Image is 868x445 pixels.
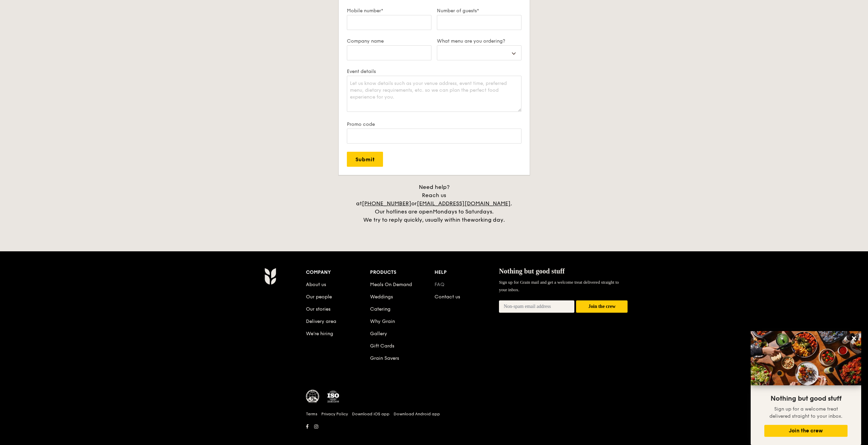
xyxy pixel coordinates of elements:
[435,294,460,300] a: Contact us
[370,294,393,300] a: Weddings
[764,425,848,437] button: Join the crew
[349,183,519,224] div: Need help? Reach us at or . Our hotlines are open We try to reply quickly, usually within the
[417,200,511,207] a: [EMAIL_ADDRESS][DOMAIN_NAME]
[306,318,336,324] a: Delivery area
[306,331,333,337] a: We’re hiring
[347,121,521,127] label: Promo code
[306,390,320,403] img: MUIS Halal Certified
[321,411,348,417] a: Privacy Policy
[370,355,399,361] a: Grain Savers
[394,411,440,417] a: Download Android app
[433,208,494,215] span: Mondays to Saturdays.
[471,217,505,223] span: working day.
[370,343,394,349] a: Gift Cards
[751,331,861,385] img: DSC07876-Edit02-Large.jpeg
[352,411,389,417] a: Download iOS app
[499,300,575,313] input: Non-spam email address
[347,38,431,44] label: Company name
[437,8,521,14] label: Number of guests*
[437,38,521,44] label: What menu are you ordering?
[264,268,276,285] img: AYc88T3wAAAABJRU5ErkJggg==
[370,306,391,312] a: Catering
[306,411,317,417] a: Terms
[347,152,383,167] input: Submit
[306,294,332,300] a: Our people
[769,406,842,419] span: Sign up for a welcome treat delivered straight to your inbox.
[435,282,444,287] a: FAQ
[326,390,340,403] img: ISO Certified
[576,300,628,313] button: Join the crew
[370,282,412,287] a: Meals On Demand
[370,331,387,337] a: Gallery
[849,333,859,344] button: Close
[306,306,330,312] a: Our stories
[347,69,521,74] label: Event details
[306,268,370,277] div: Company
[499,267,565,275] span: Nothing but good stuff
[370,268,435,277] div: Products
[306,282,326,287] a: About us
[499,280,619,292] span: Sign up for Grain mail and get a welcome treat delivered straight to your inbox.
[370,318,395,324] a: Why Grain
[362,200,411,207] a: [PHONE_NUMBER]
[347,76,521,112] textarea: Let us know details such as your venue address, event time, preferred menu, dietary requirements,...
[347,8,431,14] label: Mobile number*
[238,431,631,437] h6: Revision
[770,395,841,403] span: Nothing but good stuff
[435,268,499,277] div: Help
